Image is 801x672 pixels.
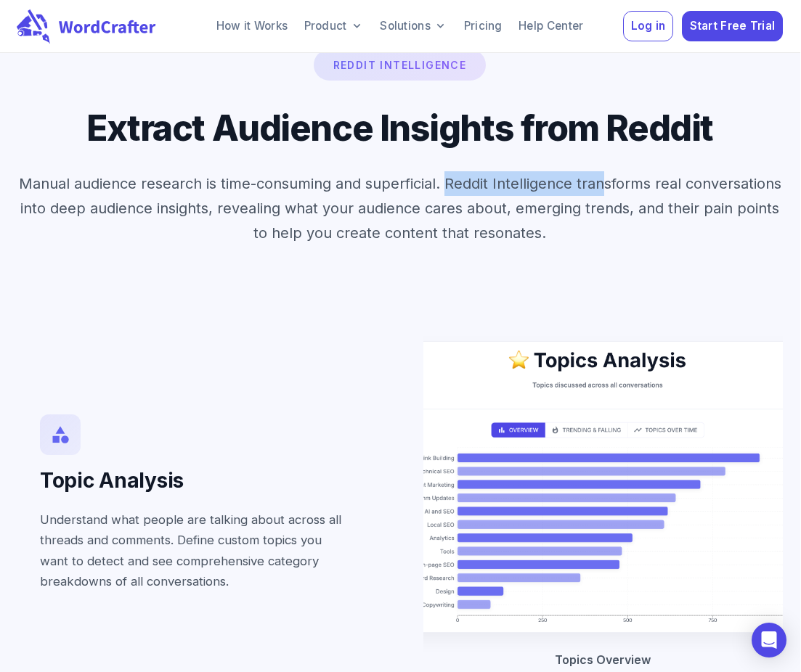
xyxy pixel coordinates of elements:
div: Open Intercom Messenger [752,623,786,657]
button: Start Free Trial [682,11,783,42]
h2: Extract Audience Insights from Reddit [17,92,783,148]
span: Log in [631,17,666,36]
p: Reddit Intelligence [316,52,484,78]
button: Log in [623,11,673,42]
a: Solutions [375,12,452,41]
span: Start Free Trial [690,17,776,36]
p: Manual audience research is time-consuming and superficial. Reddit Intelligence transforms real c... [17,171,783,245]
h4: Topic Analysis [40,467,354,495]
a: Pricing [458,12,508,41]
a: How it Works [211,12,293,41]
p: Understand what people are talking about across all threads and comments. Define custom topics yo... [40,509,354,592]
a: Help Center [513,12,589,41]
a: Product [298,12,369,41]
p: Topics Overview [555,651,651,668]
